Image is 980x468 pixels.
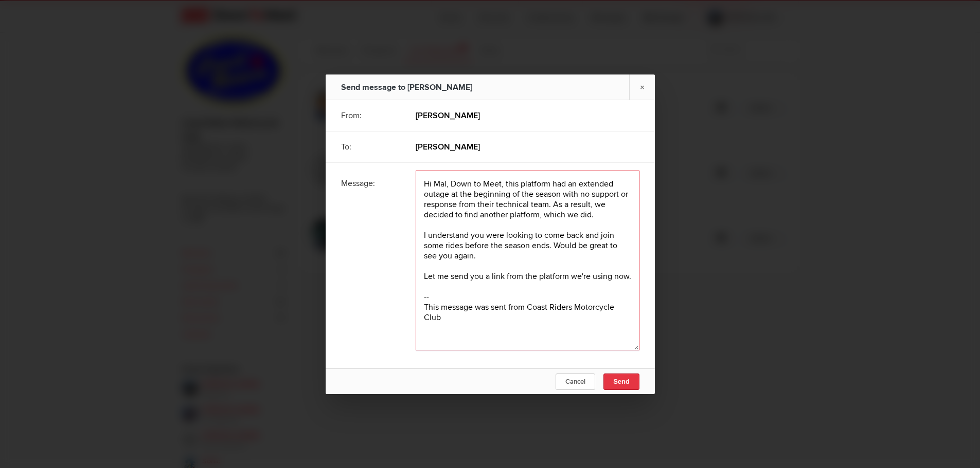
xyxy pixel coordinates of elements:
div: Send message to [PERSON_NAME] [341,74,472,100]
a: × [629,74,655,100]
span: Cancel [565,378,585,386]
span: Send [613,378,630,385]
div: Message: [341,171,401,196]
div: To: [341,134,401,160]
b: [PERSON_NAME] [416,110,480,120]
button: Send [603,373,639,390]
b: [PERSON_NAME] [416,141,480,152]
div: From: [341,103,401,128]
